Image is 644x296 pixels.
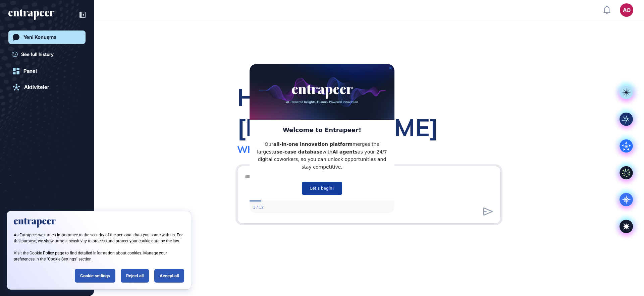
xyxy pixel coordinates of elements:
[33,62,112,69] span: Welcome to Entrapeer!
[83,85,108,91] strong: AI agents
[21,51,54,58] span: See full history
[237,82,501,142] div: Hello, [PERSON_NAME]
[23,34,56,40] div: Yeni Konuşma
[237,143,393,155] div: What sparks your interest [DATE]?
[52,118,93,131] button: Let’s begin!
[24,85,73,91] strong: use-case database
[23,68,37,74] div: Panel
[8,9,54,20] div: entrapeer-logo
[620,3,633,17] button: AO
[8,64,86,78] a: Panel
[5,76,140,107] p: Our merges the largest with as your 24/7 digital coworkers, so you can unlock opportunities and s...
[24,84,49,90] div: Aktiviteler
[8,80,86,94] a: Aktiviteler
[8,31,86,44] a: Yeni Konuşma
[3,141,14,146] div: Step 1 of 12
[140,3,142,5] div: Close Preview
[12,51,86,58] a: See full history
[24,77,103,83] strong: all-in-one innovation platform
